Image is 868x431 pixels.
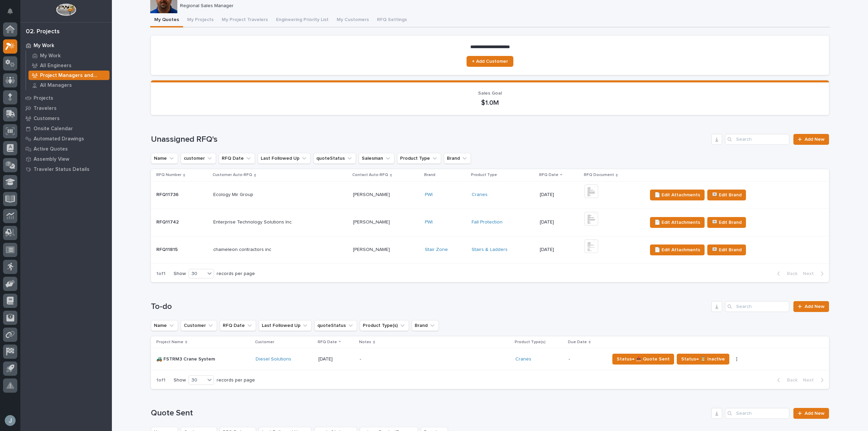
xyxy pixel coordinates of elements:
[425,192,433,198] a: PWI
[20,40,112,51] a: My Work
[360,356,478,362] p: -
[156,246,179,253] p: RFQ11815
[26,28,60,36] div: 02. Projects
[725,134,789,145] div: Search
[151,153,178,164] button: Name
[26,61,112,70] a: All Engineers
[8,8,17,19] div: Notifications
[472,59,508,64] span: + Add Customer
[712,191,742,199] span: 🪧 Edit Brand
[156,191,180,198] p: RFQ11736
[26,71,112,80] a: Project Managers and Engineers
[259,320,312,331] button: Last Followed Up
[793,134,829,145] a: Add New
[156,171,181,179] p: RFQ Number
[800,377,829,383] button: Next
[650,244,705,255] button: 📄 Edit Attachments
[34,166,90,173] p: Traveler Status Details
[472,219,502,225] a: Fall Protection
[333,13,373,27] button: My Customers
[360,320,409,331] button: Product Type(s)
[151,372,171,389] p: 1 of 1
[174,271,186,277] p: Show
[159,99,821,107] p: $1.0M
[424,171,435,179] p: Brand
[707,190,746,200] button: 🪧 Edit Brand
[359,153,394,164] button: Salesman
[213,218,294,225] p: Enterprise Technology Solutions Inc.
[34,43,54,49] p: My Work
[805,304,825,309] span: Add New
[617,355,670,363] span: Status→ 📤 Quote Sent
[3,4,17,18] button: Notifications
[150,13,183,27] button: My Quotes
[478,91,502,96] span: Sales Goal
[156,355,216,362] p: 🚜 FSTRM3 Crane System
[318,338,337,346] p: RFQ Date
[151,320,178,331] button: Name
[272,13,333,27] button: Engineering Priority List
[515,356,531,362] a: Cranes
[151,266,171,282] p: 1 of 1
[772,377,800,383] button: Back
[805,411,825,416] span: Add New
[800,271,829,277] button: Next
[650,217,705,228] button: 📄 Edit Attachments
[471,171,497,179] p: Product Type
[151,135,709,144] h1: Unassigned RFQ's
[783,377,797,383] span: Back
[217,271,255,277] p: records per page
[712,246,742,254] span: 🪧 Edit Brand
[40,82,72,89] p: All Managers
[650,190,705,200] button: 📄 Edit Attachments
[467,56,513,67] a: + Add Customer
[772,271,800,277] button: Back
[681,355,725,363] span: Status→ ⏳ Inactive
[612,354,674,365] button: Status→ 📤 Quote Sent
[805,137,825,142] span: Add New
[40,73,107,79] p: Project Managers and Engineers
[151,209,829,236] tr: RFQ11742RFQ11742 Enterprise Technology Solutions Inc.Enterprise Technology Solutions Inc. [PERSON...
[156,218,180,225] p: RFQ11742
[40,63,72,69] p: All Engineers
[353,218,391,225] p: [PERSON_NAME]
[217,377,255,383] p: records per page
[397,153,441,164] button: Product Type
[584,171,614,179] p: RFQ Document
[803,377,818,383] span: Next
[26,80,112,90] a: All Managers
[425,219,433,225] a: PWI
[20,154,112,164] a: Assembly View
[258,153,311,164] button: Last Followed Up
[213,191,255,198] p: Ecology Mir Group
[181,320,217,331] button: Customer
[174,377,186,383] p: Show
[425,247,448,253] a: Stair Zone
[712,218,742,227] span: 🪧 Edit Brand
[220,320,256,331] button: RFQ Date
[213,171,252,179] p: Customer Auto-RFQ
[180,3,825,9] p: Regional Sales Manager
[20,134,112,144] a: Automated Drawings
[515,338,546,346] p: Product Type(s)
[352,171,388,179] p: Contact Auto-RFQ
[20,113,112,123] a: Customers
[20,103,112,113] a: Travelers
[359,338,371,346] p: Notes
[444,153,471,164] button: Brand
[472,192,488,198] a: Cranes
[654,218,700,227] span: 📄 Edit Attachments
[373,13,411,27] button: RFQ Settings
[34,95,53,101] p: Projects
[189,270,205,277] div: 30
[539,171,558,179] p: RFQ Date
[314,320,357,331] button: quoteStatus
[707,217,746,228] button: 🪧 Edit Brand
[654,191,700,199] span: 📄 Edit Attachments
[34,156,69,162] p: Assembly View
[707,244,746,255] button: 🪧 Edit Brand
[26,51,112,60] a: My Work
[540,247,579,253] p: [DATE]
[34,105,57,112] p: Travelers
[20,123,112,134] a: Onsite Calendar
